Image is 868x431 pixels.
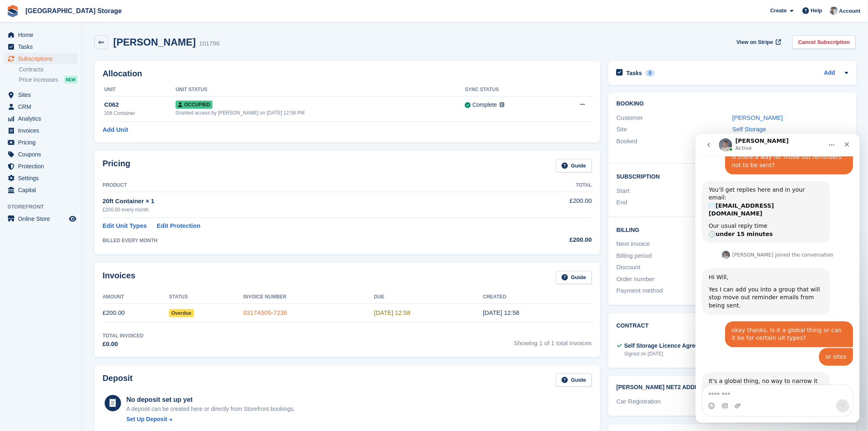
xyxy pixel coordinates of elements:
img: Will Strivens [830,7,838,15]
div: End [617,198,733,207]
th: Created [483,291,592,304]
td: £200.00 [501,192,592,218]
a: menu [4,53,78,64]
span: Settings [18,172,67,184]
a: menu [4,125,78,136]
th: Sync Status [465,83,553,96]
h2: Pricing [103,159,130,172]
th: Unit [103,83,176,96]
div: 0 [646,69,655,77]
time: 2025-08-15 11:58:23 UTC [483,309,519,316]
th: Due [374,291,483,304]
h2: Billing [617,225,848,234]
a: menu [4,89,78,101]
span: Invoices [18,125,67,136]
div: Order number [617,275,733,284]
time: 2025-08-16 11:58:23 UTC [374,309,411,316]
th: Total [501,179,592,192]
span: Showing 1 of 1 total invoices [514,332,592,349]
a: Edit Unit Types [103,221,147,231]
a: Guide [556,159,592,172]
span: Protection [18,160,67,172]
div: C062 [104,100,176,110]
a: menu [4,160,78,172]
a: Add [824,69,835,78]
span: Home [18,29,67,41]
a: menu [4,101,78,112]
h2: [PERSON_NAME] Net2 Additional Details [617,384,848,391]
div: BILLED EVERY MONTH [103,237,501,244]
span: Analytics [18,113,67,124]
a: menu [4,41,78,53]
th: Invoice Number [243,291,374,304]
div: Discount [617,263,733,272]
h2: Allocation [103,69,592,78]
span: Subscriptions [18,53,67,64]
p: A deposit can be created here or directly from Storefront bookings. [126,405,295,413]
span: Coupons [18,149,67,160]
a: Guide [556,271,592,284]
img: icon-info-grey-7440780725fd019a000dd9b08b2336e03edf1995a4989e88bcd33f0948082b44.svg [500,102,505,107]
div: Granted access by [PERSON_NAME] on [DATE] 12:58 PM [176,109,465,117]
a: Add Unit [103,125,128,135]
iframe: Intercom live chat [696,134,860,423]
div: Total Invoiced [103,332,144,339]
div: Billing period [617,251,733,261]
div: NEW [64,76,78,84]
span: Occupied [176,101,212,109]
h2: Booking [617,101,848,107]
div: Complete [473,101,497,109]
h2: Subscription [617,172,848,180]
div: Payment method [617,286,733,296]
a: menu [4,149,78,160]
a: 0317A505-7236 [243,309,287,316]
a: menu [4,137,78,148]
a: Contracts [19,66,78,73]
span: Capital [18,184,67,196]
img: stora-icon-8386f47178a22dfd0bd8f6a31ec36ba5ce8667c1dd55bd0f319d3a0aa187defe.svg [7,5,19,17]
span: Storefront [7,203,82,211]
span: Pricing [18,137,67,148]
span: View on Stripe [737,38,773,46]
div: Booked [617,137,733,154]
a: View on Stripe [733,35,783,49]
th: Unit Status [176,83,465,96]
h2: Deposit [103,374,132,387]
div: Set Up Deposit [126,415,167,424]
a: menu [4,184,78,196]
th: Amount [103,291,169,304]
a: Guide [556,374,592,387]
div: Customer [617,113,733,123]
a: [GEOGRAPHIC_DATA] Storage [22,4,125,18]
a: menu [4,29,78,41]
h2: Invoices [103,271,135,284]
th: Status [169,291,243,304]
span: Create [770,7,787,15]
span: Price increases [19,76,58,84]
span: Sites [18,89,67,101]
